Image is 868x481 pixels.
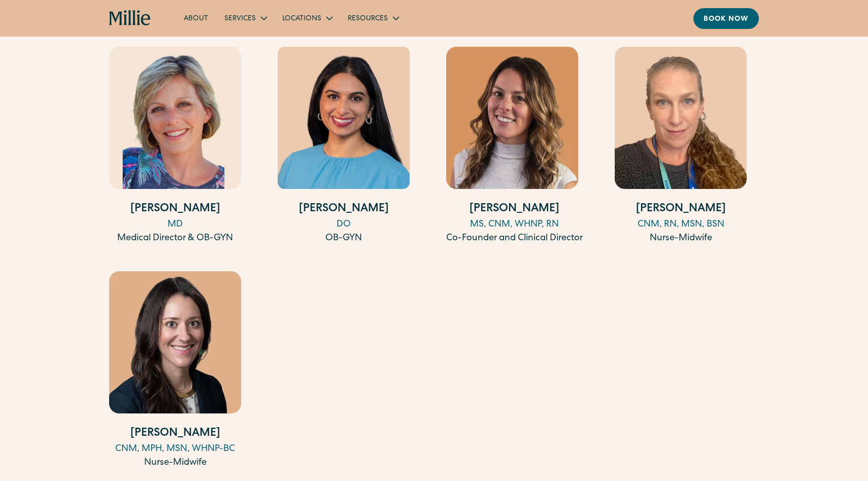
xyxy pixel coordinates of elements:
[446,218,583,232] div: MS, CNM, WHNP, RN
[109,426,241,442] h4: [PERSON_NAME]
[278,232,410,245] div: OB-GYN
[278,47,410,245] a: [PERSON_NAME]DOOB-GYN
[446,201,583,218] h4: [PERSON_NAME]
[109,456,241,470] div: Nurse-Midwife
[615,218,747,232] div: CNM, RN, MSN, BSN
[278,218,410,232] div: DO
[704,14,749,25] div: Book now
[615,232,747,245] div: Nurse-Midwife
[176,10,216,26] a: About
[274,10,340,26] div: Locations
[446,47,583,245] a: [PERSON_NAME]MS, CNM, WHNP, RNCo-Founder and Clinical Director
[109,442,241,456] div: CNM, MPH, MSN, WHNP-BC
[282,14,321,24] div: Locations
[216,10,274,26] div: Services
[109,271,241,470] a: [PERSON_NAME]CNM, MPH, MSN, WHNP-BCNurse-Midwife
[446,232,583,245] div: Co-Founder and Clinical Director
[224,14,256,24] div: Services
[109,47,241,245] a: [PERSON_NAME]MDMedical Director & OB-GYN
[615,201,747,218] h4: [PERSON_NAME]
[109,10,151,26] a: home
[348,14,388,24] div: Resources
[693,8,759,29] a: Book now
[615,47,747,245] a: [PERSON_NAME]CNM, RN, MSN, BSNNurse-Midwife
[109,201,241,218] h4: [PERSON_NAME]
[278,201,410,218] h4: [PERSON_NAME]
[340,10,406,26] div: Resources
[109,218,241,232] div: MD
[109,232,241,245] div: Medical Director & OB-GYN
